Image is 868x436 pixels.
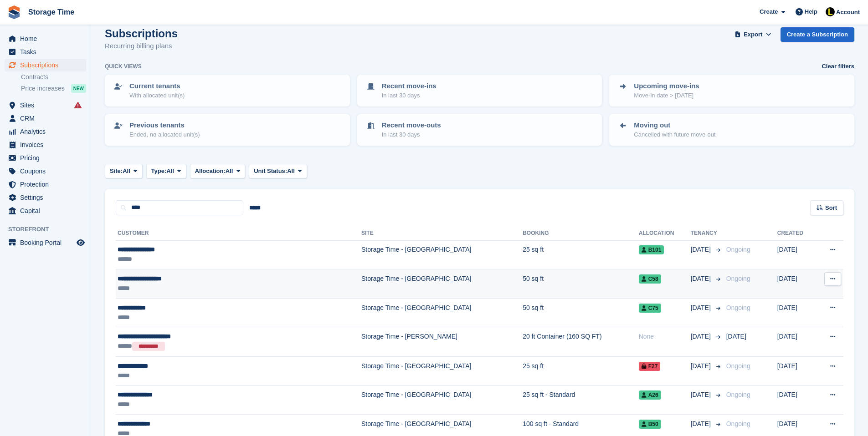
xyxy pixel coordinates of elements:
[523,327,639,357] td: 20 ft Container (160 SQ FT)
[25,5,78,20] a: Storage Time
[151,167,167,176] span: Type:
[20,112,75,125] span: CRM
[20,138,75,151] span: Invoices
[634,130,715,139] p: Cancelled with future move-out
[382,130,441,139] p: In last 30 days
[610,115,853,145] a: Moving out Cancelled with future move-out
[777,327,816,357] td: [DATE]
[726,246,750,253] span: Ongoing
[5,112,86,125] a: menu
[20,165,75,177] span: Coupons
[634,120,715,131] p: Moving out
[20,204,75,217] span: Capital
[382,120,441,131] p: Recent move-outs
[20,191,75,204] span: Settings
[5,236,86,249] a: menu
[7,5,21,19] img: stora-icon-8386f47178a22dfd0bd8f6a31ec36ba5ce8667c1dd55bd0f319d3a0aa187defe.svg
[20,59,75,71] span: Subscriptions
[166,167,174,176] span: All
[195,167,226,176] span: Allocation:
[639,274,661,284] span: C58
[691,361,713,371] span: [DATE]
[777,240,816,269] td: [DATE]
[777,357,816,386] td: [DATE]
[190,164,246,179] button: Allocation: All
[361,385,523,415] td: Storage Time - [GEOGRAPHIC_DATA]
[20,125,75,138] span: Analytics
[5,178,86,191] a: menu
[5,152,86,164] a: menu
[634,91,699,100] p: Move-in date > [DATE]
[129,91,185,100] p: With allocated unit(s)
[639,245,664,254] span: B101
[21,73,86,81] a: Contracts
[777,298,816,327] td: [DATE]
[639,332,691,341] div: None
[20,152,75,164] span: Pricing
[116,226,361,241] th: Customer
[226,167,233,176] span: All
[760,7,778,16] span: Create
[639,304,661,313] span: C75
[105,62,142,71] h6: Quick views
[21,83,86,93] a: Price increases NEW
[361,226,523,241] th: Site
[691,245,713,254] span: [DATE]
[781,27,854,42] a: Create a Subscription
[382,81,437,91] p: Recent move-ins
[361,327,523,357] td: Storage Time - [PERSON_NAME]
[836,8,860,17] span: Account
[287,167,295,176] span: All
[733,27,773,42] button: Export
[610,76,853,106] a: Upcoming move-ins Move-in date > [DATE]
[523,226,639,241] th: Booking
[726,333,746,340] span: [DATE]
[106,76,349,106] a: Current tenants With allocated unit(s)
[691,226,723,241] th: Tenancy
[639,226,691,241] th: Allocation
[523,298,639,327] td: 50 sq ft
[639,390,661,400] span: A26
[5,59,86,71] a: menu
[129,130,200,139] p: Ended, no allocated unit(s)
[639,420,661,429] span: B50
[777,269,816,299] td: [DATE]
[726,275,750,282] span: Ongoing
[691,274,713,284] span: [DATE]
[523,385,639,415] td: 25 sq ft - Standard
[105,41,178,51] p: Recurring billing plans
[5,191,86,204] a: menu
[361,357,523,386] td: Storage Time - [GEOGRAPHIC_DATA]
[726,304,750,311] span: Ongoing
[777,385,816,415] td: [DATE]
[726,391,750,398] span: Ongoing
[361,269,523,299] td: Storage Time - [GEOGRAPHIC_DATA]
[74,101,82,109] i: Smart entry sync failures have occurred
[146,164,186,179] button: Type: All
[20,178,75,191] span: Protection
[382,91,437,100] p: In last 30 days
[691,303,713,313] span: [DATE]
[825,203,837,213] span: Sort
[358,115,601,145] a: Recent move-outs In last 30 days
[5,32,86,45] a: menu
[523,269,639,299] td: 50 sq ft
[361,240,523,269] td: Storage Time - [GEOGRAPHIC_DATA]
[691,419,713,429] span: [DATE]
[5,204,86,217] a: menu
[358,76,601,106] a: Recent move-ins In last 30 days
[21,84,65,93] span: Price increases
[20,99,75,112] span: Sites
[129,120,200,131] p: Previous tenants
[5,165,86,177] a: menu
[110,167,123,176] span: Site:
[777,226,816,241] th: Created
[691,390,713,400] span: [DATE]
[75,237,86,248] a: Preview store
[71,84,86,93] div: NEW
[523,357,639,386] td: 25 sq ft
[5,138,86,151] a: menu
[523,240,639,269] td: 25 sq ft
[106,115,349,145] a: Previous tenants Ended, no allocated unit(s)
[254,167,287,176] span: Unit Status:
